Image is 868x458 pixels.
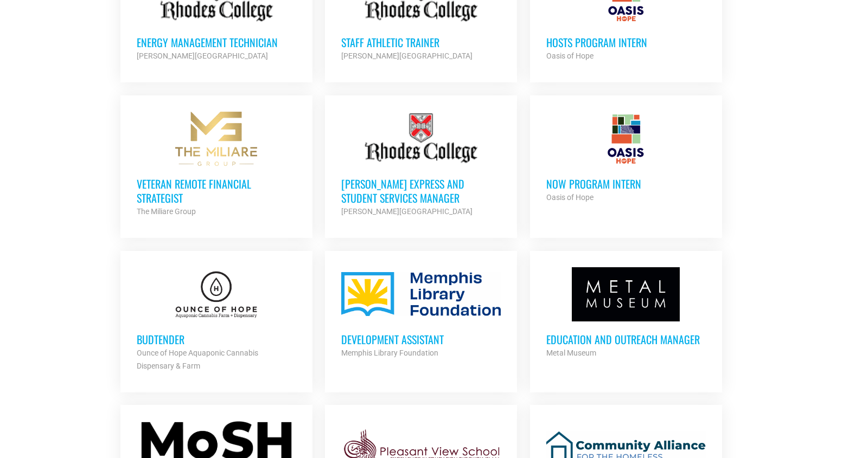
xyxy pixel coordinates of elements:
strong: [PERSON_NAME][GEOGRAPHIC_DATA] [137,51,268,60]
a: [PERSON_NAME] Express and Student Services Manager [PERSON_NAME][GEOGRAPHIC_DATA] [325,95,517,234]
strong: Metal Museum [546,349,596,357]
a: Education and Outreach Manager Metal Museum [530,251,722,376]
strong: Ounce of Hope Aquaponic Cannabis Dispensary & Farm [137,349,258,370]
h3: NOW Program Intern [546,177,706,191]
h3: Budtender [137,332,296,346]
h3: Staff Athletic Trainer [341,35,501,49]
a: Budtender Ounce of Hope Aquaponic Cannabis Dispensary & Farm [120,251,312,389]
a: Veteran Remote Financial Strategist The Miliare Group [120,95,312,234]
strong: Memphis Library Foundation [341,349,438,357]
strong: Oasis of Hope [546,193,593,202]
a: Development Assistant Memphis Library Foundation [325,251,517,376]
strong: [PERSON_NAME][GEOGRAPHIC_DATA] [341,207,473,216]
strong: [PERSON_NAME][GEOGRAPHIC_DATA] [341,51,473,60]
h3: [PERSON_NAME] Express and Student Services Manager [341,177,501,205]
h3: Education and Outreach Manager [546,332,706,346]
strong: Oasis of Hope [546,51,593,60]
a: NOW Program Intern Oasis of Hope [530,95,722,220]
h3: Energy Management Technician [137,35,296,49]
h3: HOSTS Program Intern [546,35,706,49]
h3: Development Assistant [341,332,501,346]
strong: The Miliare Group [137,207,196,216]
h3: Veteran Remote Financial Strategist [137,177,296,205]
